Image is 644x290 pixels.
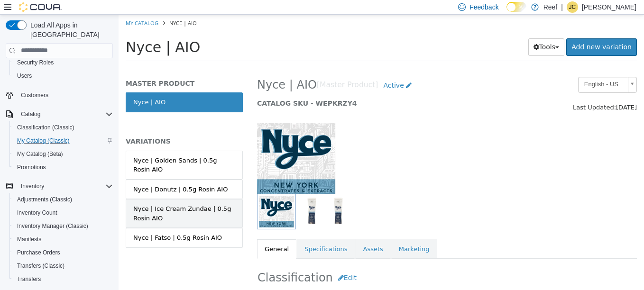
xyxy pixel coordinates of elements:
[13,122,113,133] span: Classification (Classic)
[51,5,78,12] span: Nyce | AIO
[13,220,92,232] a: Inventory Manager (Classic)
[7,78,124,98] a: Nyce | AIO
[138,108,217,179] img: 150
[506,12,507,12] span: Dark Mode
[9,193,117,206] button: Adjustments (Classic)
[9,147,117,161] button: My Catalog (Beta)
[7,5,40,12] a: My Catalog
[569,1,576,13] span: JC
[17,181,113,192] span: Inventory
[139,254,518,272] h2: Classification
[265,67,285,74] span: Active
[13,194,113,205] span: Adjustments (Classic)
[273,225,319,245] a: Marketing
[497,89,518,96] span: [DATE]
[506,2,526,12] input: Dark Mode
[17,72,32,80] span: Users
[2,180,117,193] button: Inventory
[13,260,68,272] a: Transfers (Classic)
[9,219,117,233] button: Inventory Manager (Classic)
[9,259,117,272] button: Transfers (Classic)
[17,196,72,203] span: Adjustments (Classic)
[17,275,41,283] span: Transfers
[17,109,44,120] button: Catalog
[27,20,113,39] span: Load All Apps in [GEOGRAPHIC_DATA]
[138,84,420,93] h5: CATALOG SKU - WEPKRZY4
[460,62,518,78] a: English - US
[17,236,41,243] span: Manifests
[21,182,44,190] span: Inventory
[13,247,64,258] a: Purchase Orders
[2,108,117,121] button: Catalog
[9,161,117,174] button: Promotions
[469,2,498,12] span: Feedback
[9,121,117,134] button: Classification (Classic)
[17,124,74,131] span: Classification (Classic)
[13,57,113,68] span: Security Roles
[13,57,57,68] a: Security Roles
[13,234,113,245] span: Manifests
[17,150,63,158] span: My Catalog (Beta)
[17,209,57,217] span: Inventory Count
[17,89,113,101] span: Customers
[9,56,117,69] button: Security Roles
[17,163,46,171] span: Promotions
[410,24,446,41] button: Tools
[9,233,117,246] button: Manifests
[13,194,76,205] a: Adjustments (Classic)
[9,246,117,259] button: Purchase Orders
[561,1,563,13] p: |
[13,207,61,218] a: Inventory Count
[19,2,62,12] img: Cova
[9,206,117,219] button: Inventory Count
[237,225,272,245] a: Assets
[448,24,518,41] a: Add new variation
[13,273,113,285] span: Transfers
[13,135,74,146] a: My Catalog (Classic)
[13,207,113,218] span: Inventory Count
[9,69,117,82] button: Users
[21,110,40,118] span: Catalog
[543,1,558,13] p: Reef
[567,1,578,13] div: James Cardinale
[13,220,113,232] span: Inventory Manager (Classic)
[460,63,506,77] span: English - US
[17,262,64,270] span: Transfers (Classic)
[13,135,113,146] span: My Catalog (Classic)
[13,162,113,173] span: Promotions
[198,67,260,74] small: [Master Product]
[15,170,109,180] div: Nyce | Donutz | 0.5g Rosin AIO
[178,225,236,245] a: Specifications
[13,70,113,82] span: Users
[7,64,124,73] h5: MASTER PRODUCT
[17,109,113,120] span: Catalog
[17,249,60,256] span: Purchase Orders
[13,273,45,285] a: Transfers
[17,59,54,66] span: Security Roles
[7,122,124,131] h5: VARIATIONS
[15,190,117,208] div: Nyce | Ice Cream Zundae | 0.5g Rosin AIO
[13,260,113,272] span: Transfers (Classic)
[15,141,117,160] div: Nyce | Golden Sands | 0.5g Rosin AIO
[13,122,78,133] a: Classification (Classic)
[9,272,117,286] button: Transfers
[13,148,113,160] span: My Catalog (Beta)
[17,137,70,145] span: My Catalog (Classic)
[13,162,50,173] a: Promotions
[17,222,88,230] span: Inventory Manager (Classic)
[214,254,243,272] button: Edit
[454,89,497,96] span: Last Updated:
[17,181,48,192] button: Inventory
[7,24,82,41] span: Nyce | AIO
[13,148,67,160] a: My Catalog (Beta)
[21,91,48,99] span: Customers
[138,225,178,245] a: General
[138,63,198,78] span: Nyce | AIO
[15,218,103,228] div: Nyce | Fatso | 0.5g Rosin AIO
[582,1,636,13] p: [PERSON_NAME]
[9,134,117,147] button: My Catalog (Classic)
[13,70,36,82] a: Users
[13,247,113,258] span: Purchase Orders
[2,88,117,102] button: Customers
[13,234,45,245] a: Manifests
